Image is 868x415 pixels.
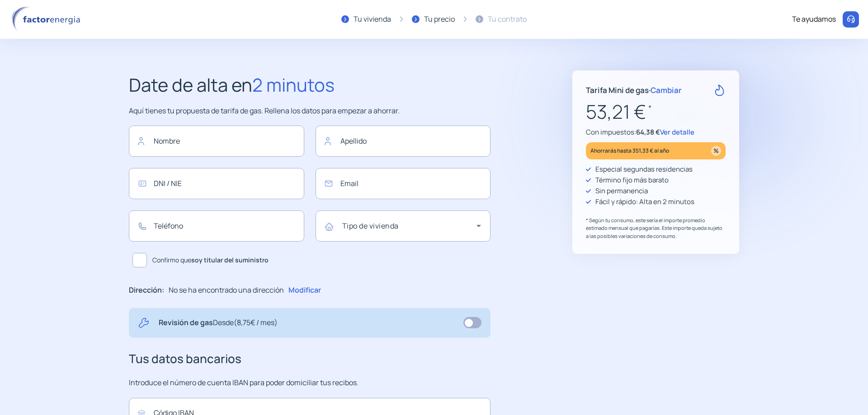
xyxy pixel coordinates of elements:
p: Término fijo más barato [595,175,669,186]
span: 2 minutos [252,72,335,97]
p: No se ha encontrado una dirección [169,284,284,296]
mat-label: Tipo de vivienda [342,221,399,231]
div: Te ayudamos [792,14,836,25]
b: soy titular del suministro [191,256,269,264]
img: llamar [846,15,855,24]
span: Desde (8,75€ / mes) [213,317,278,327]
p: * Según tu consumo, este sería el importe promedio estimado mensual que pagarías. Este importe qu... [586,216,726,240]
p: Revisión de gas [159,317,278,329]
p: Con impuestos: [586,127,726,138]
p: Fácil y rápido: Alta en 2 minutos [595,196,694,207]
span: 64,38 € [636,127,660,137]
div: Tu contrato [488,14,527,25]
p: Aquí tienes tu propuesta de tarifa de gas. Rellena los datos para empezar a ahorrar. [129,105,491,117]
img: logo factor [9,6,86,33]
p: Introduce el número de cuenta IBAN para poder domiciliar tus recibos. [129,377,491,389]
p: Dirección: [129,284,164,296]
span: Confirmo que [152,255,269,265]
img: percentage_icon.svg [711,146,721,156]
p: Especial segundas residencias [595,164,693,175]
p: Modificar [288,284,321,296]
p: Sin permanencia [595,186,648,196]
div: Tu vivienda [354,14,391,25]
img: rate-G.svg [714,84,726,96]
div: Tu precio [424,14,455,25]
p: Tarifa Mini de gas · [586,84,682,96]
span: Cambiar [651,85,682,95]
h2: Date de alta en [129,70,491,99]
img: tool.svg [138,317,150,329]
span: Ver detalle [660,127,694,137]
p: 53,21 € [586,97,726,127]
h3: Tus datos bancarios [129,350,491,368]
p: Ahorrarás hasta 351,33 € al año [590,145,669,156]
